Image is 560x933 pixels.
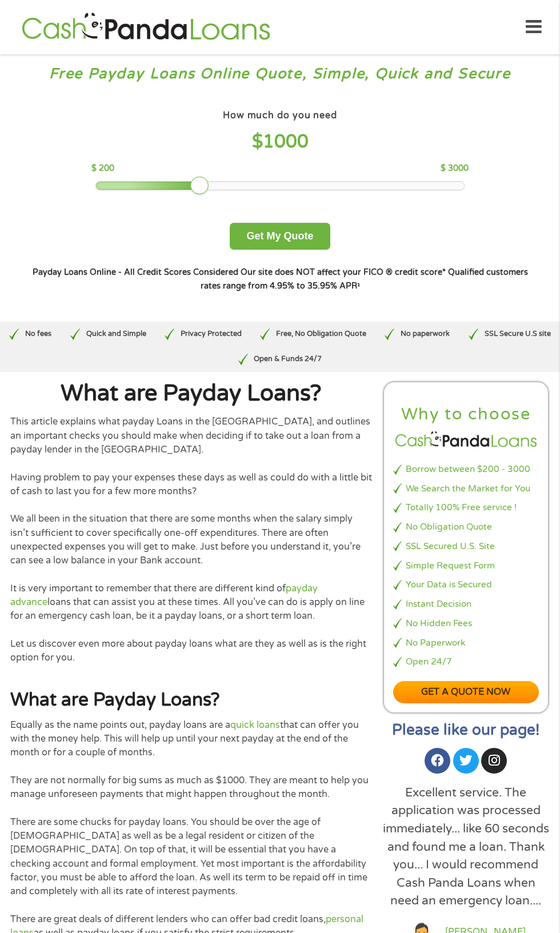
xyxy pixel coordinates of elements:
[18,11,273,43] img: GetLoanNow Logo
[382,723,550,738] h2: Please like our page!​
[393,463,539,476] li: Borrow between $200 - 3000
[241,267,446,277] strong: Our site does NOT affect your FICO ® credit score*
[393,559,539,572] li: Simple Request Form
[33,267,238,277] strong: Payday Loans Online - All Credit Scores Considered
[10,512,372,567] p: We all been in the situation that there are some months when the salary simply isn’t sufficient t...
[230,719,280,731] a: quick loans
[10,774,372,802] p: They are not normally for big sums as much as $1000. They are meant to help you manage unforeseen...
[86,329,146,339] p: Quick and Simple
[181,329,242,339] p: Privacy Protected
[393,578,539,591] li: Your Data is Secured
[254,354,322,365] p: Open & Funds 24/7
[10,718,372,760] p: Equally as the name points out, payday loans are a that can offer you with the money help. This w...
[393,636,539,650] li: No Paperwork
[10,582,372,623] p: It is very important to remember that there are different kind of loans that can assist you at th...
[10,382,372,405] h1: What are Payday Loans?
[393,482,539,495] li: We Search the Market for You
[393,404,539,425] h2: Why to choose
[10,65,550,83] h3: Free Payday Loans Online Quote, Simple, Quick and Secure
[382,784,550,910] div: Excellent service. The application was processed immediately... like 60 seconds and found me a lo...
[10,637,372,665] p: Let us discover even more about payday loans what are they as well as is the right option for you.
[393,598,539,611] li: Instant Decision
[263,131,309,153] span: 1000
[276,329,366,339] p: Free, No Obligation Quote
[10,815,372,899] p: There are some chucks for payday loans. You should be over the age of [DEMOGRAPHIC_DATA] as well ...
[401,329,450,339] p: No paperwork
[485,329,551,339] p: SSL Secure U.S site
[393,681,539,703] a: Get a quote now
[91,130,468,154] h4: $
[223,110,337,122] h4: How much do you need
[201,267,528,291] strong: Qualified customers rates range from 4.95% to 35.95% APR¹
[10,471,372,499] p: Having problem to pay your expenses these days as well as could do with a little bit of cash to l...
[393,617,539,630] li: No Hidden Fees
[393,520,539,534] li: No Obligation Quote
[91,162,114,175] p: $ 200
[10,688,372,712] h2: What are Payday Loans?
[441,162,469,175] p: $ 3000
[230,223,330,250] button: Get My Quote
[393,540,539,553] li: SSL Secured U.S. Site
[393,655,539,668] li: Open 24/7
[25,329,51,339] p: No fees
[10,415,372,457] p: This article explains what payday Loans in the [GEOGRAPHIC_DATA], and outlines an important check...
[393,501,539,514] li: Totally 100% Free service !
